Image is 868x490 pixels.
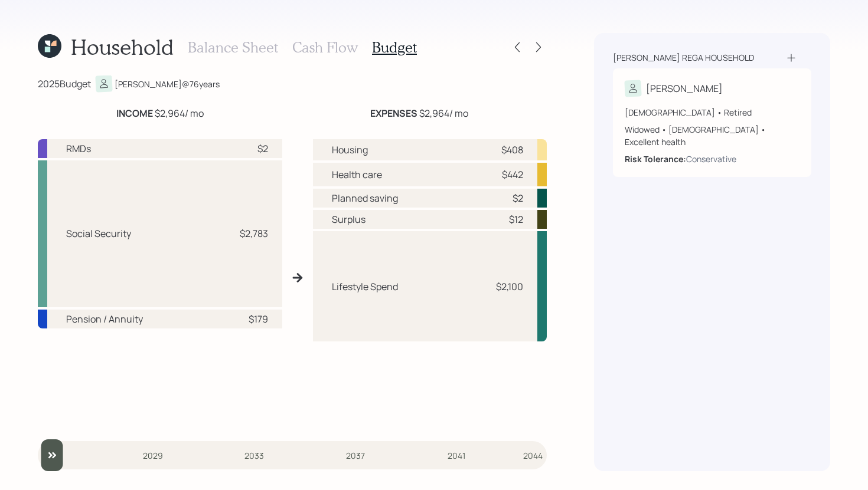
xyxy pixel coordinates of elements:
[372,39,417,56] h3: Budget
[188,39,278,56] h3: Balance Sheet
[115,78,220,90] div: [PERSON_NAME] @ 76 years
[332,143,368,157] div: Housing
[66,312,143,326] div: Pension / Annuity
[496,279,523,294] div: $2,100
[625,153,686,165] b: Risk Tolerance:
[513,191,523,205] div: $2
[71,34,174,60] h1: Household
[686,153,736,165] div: Conservative
[257,142,268,156] div: $2
[332,167,382,182] div: Health care
[116,107,153,120] b: INCOME
[370,106,468,120] div: $2,964 / mo
[625,106,800,119] div: [DEMOGRAPHIC_DATA] • Retired
[613,52,754,64] div: [PERSON_NAME] rega household
[370,107,417,120] b: EXPENSES
[501,143,523,157] div: $408
[292,39,358,56] h3: Cash Flow
[332,279,398,294] div: Lifestyle Spend
[249,312,268,326] div: $179
[502,167,523,182] div: $442
[66,226,131,241] div: Social Security
[509,212,523,226] div: $12
[332,191,398,205] div: Planned saving
[38,77,91,91] div: 2025 Budget
[66,142,91,156] div: RMDs
[240,226,268,241] div: $2,783
[332,212,366,226] div: Surplus
[646,81,723,96] div: [PERSON_NAME]
[625,123,800,148] div: Widowed • [DEMOGRAPHIC_DATA] • Excellent health
[116,106,204,120] div: $2,964 / mo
